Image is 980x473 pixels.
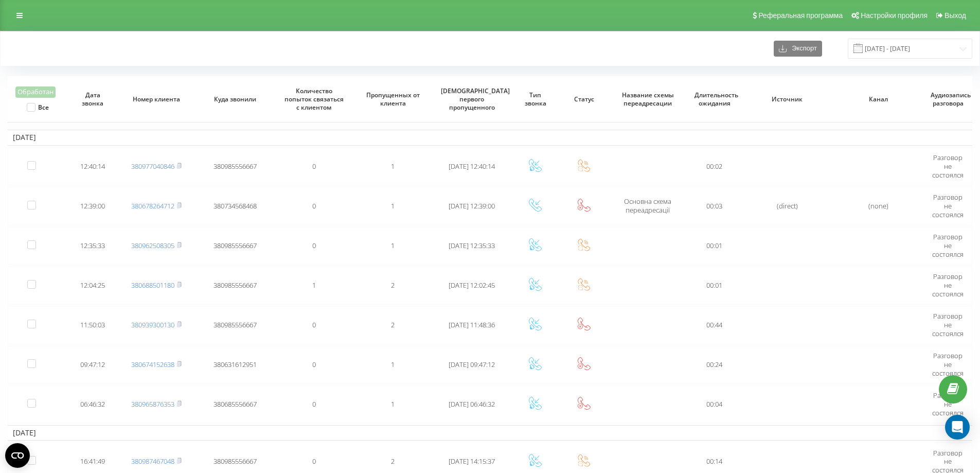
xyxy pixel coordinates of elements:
a: 380674152638 [131,360,174,369]
span: Статус [567,95,601,103]
td: 12:04:25 [68,267,117,304]
span: Количество попыток связаться с клиентом [283,87,345,111]
span: Разговор не состоялся [932,391,964,417]
span: Источник [751,95,824,103]
span: [DATE] 12:02:45 [449,281,495,290]
span: Разговор не состоялся [932,351,964,378]
a: 380939300130 [131,320,174,329]
span: 0 [312,201,316,211]
span: 0 [312,241,316,250]
button: Open CMP widget [5,443,30,468]
span: Настройки профиля [861,11,928,20]
a: 380965876353 [131,399,174,409]
span: Дата звонка [76,91,110,107]
span: Название схемы переадресации [617,91,679,107]
td: 12:40:14 [68,148,117,185]
td: Основна схема переадресації [608,187,687,225]
span: 1 [391,241,395,250]
span: 1 [391,360,395,369]
div: Open Intercom Messenger [945,415,970,440]
td: 12:35:33 [68,227,117,265]
span: 1 [312,281,316,290]
span: Разговор не состоялся [932,272,964,299]
span: Тип звонка [518,91,553,107]
span: 1 [391,162,395,171]
td: 09:47:12 [68,346,117,383]
span: 380631612951 [213,360,257,369]
td: 00:02 [687,148,742,185]
span: 380734568468 [213,201,257,211]
span: Куда звонили [204,95,266,103]
a: 380678264712 [131,201,174,211]
td: [DATE] [8,425,972,441]
a: 380962508305 [131,241,174,250]
td: 06:46:32 [68,386,117,423]
span: 2 [391,457,395,466]
span: Длительность ожидания [694,91,735,107]
td: (none) [833,187,924,225]
td: 00:01 [687,227,742,265]
span: 0 [312,399,316,409]
span: [DATE] 12:40:14 [449,162,495,171]
span: 0 [312,162,316,171]
span: 380985556667 [213,320,257,329]
a: 380688501180 [131,281,174,290]
span: 0 [312,320,316,329]
span: 0 [312,360,316,369]
td: 00:03 [687,187,742,225]
span: Разговор не состоялся [932,192,964,219]
span: 1 [391,201,395,211]
span: Разговор не состоялся [932,153,964,180]
span: [DATE] 12:35:33 [449,241,495,250]
span: [DEMOGRAPHIC_DATA] первого пропущенного [441,87,503,111]
span: 1 [391,399,395,409]
span: Разговор не состоялся [932,311,964,338]
span: Пропущенных от клиента [362,91,424,107]
span: [DATE] 12:39:00 [449,201,495,211]
span: 380985556667 [213,241,257,250]
td: 00:04 [687,386,742,423]
button: Экспорт [774,41,822,57]
span: Аудиозапись разговора [931,91,965,107]
td: 11:50:03 [68,306,117,344]
span: [DATE] 11:48:36 [449,320,495,329]
span: 380985556667 [213,457,257,466]
td: [DATE] [8,130,972,145]
span: [DATE] 06:46:32 [449,399,495,409]
span: Выход [945,11,966,20]
td: 12:39:00 [68,187,117,225]
span: 380685556667 [213,399,257,409]
span: [DATE] 09:47:12 [449,360,495,369]
span: Реферальная программа [758,11,843,20]
span: Разговор не состоялся [932,232,964,259]
td: 00:01 [687,267,742,304]
span: 380985556667 [213,162,257,171]
span: 2 [391,320,395,329]
span: Канал [842,95,915,103]
td: (direct) [742,187,833,225]
td: 00:44 [687,306,742,344]
span: 2 [391,281,395,290]
span: 0 [312,457,316,466]
label: Все [27,103,49,112]
span: Номер клиента [126,95,187,103]
a: 380987467048 [131,457,174,466]
span: 380985556667 [213,281,257,290]
span: Экспорт [787,45,817,52]
span: [DATE] 14:15:37 [449,457,495,466]
td: 00:24 [687,346,742,383]
a: 380977040846 [131,162,174,171]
